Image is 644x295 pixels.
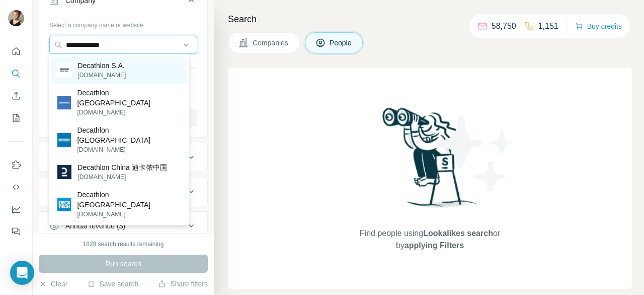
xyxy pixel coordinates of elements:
[8,109,24,127] button: My lists
[538,20,558,32] p: 1,151
[423,229,493,238] span: Lookalikes search
[39,279,67,289] button: Clear
[378,105,482,217] img: Surfe Illustration - Woman searching with binoculars
[87,279,138,289] button: Save search
[8,178,24,196] button: Use Surfe API
[57,96,71,109] img: Decathlon Brasil
[39,214,207,238] button: Annual revenue ($)
[39,145,207,169] button: Industry
[83,240,164,249] div: 1828 search results remaining
[77,88,181,108] p: Decathlon [GEOGRAPHIC_DATA]
[77,125,181,145] p: Decathlon [GEOGRAPHIC_DATA]
[158,279,208,289] button: Share filters
[57,198,71,211] img: Decathlon México
[430,108,521,199] img: Surfe Illustration - Stars
[253,38,289,48] span: Companies
[8,42,24,61] button: Quick start
[77,162,167,172] p: Decathlon China 迪卡侬中国
[228,12,632,26] h4: Search
[8,156,24,174] button: Use Surfe on LinkedIn
[65,221,125,231] div: Annual revenue ($)
[349,227,510,252] span: Find people using or by
[77,71,126,80] p: [DOMAIN_NAME]
[8,10,24,26] img: Avatar
[492,20,516,32] p: 58,750
[330,38,353,48] span: People
[39,180,207,204] button: HQ location
[77,61,126,71] p: Decathlon S.A.
[77,172,167,182] p: [DOMAIN_NAME]
[77,210,181,219] p: [DOMAIN_NAME]
[405,241,464,250] span: applying Filters
[8,87,24,105] button: Enrich CSV
[77,145,181,154] p: [DOMAIN_NAME]
[8,200,24,218] button: Dashboard
[8,222,24,241] button: Feedback
[57,133,71,147] img: Decathlon Türkiye
[77,190,181,210] p: Decathlon [GEOGRAPHIC_DATA]
[575,19,622,33] button: Buy credits
[77,108,181,117] p: [DOMAIN_NAME]
[8,65,24,83] button: Search
[10,261,34,285] div: Open Intercom Messenger
[57,63,71,77] img: Decathlon S.A.
[49,17,197,30] div: Select a company name or website
[57,165,71,179] img: Decathlon China 迪卡侬中国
